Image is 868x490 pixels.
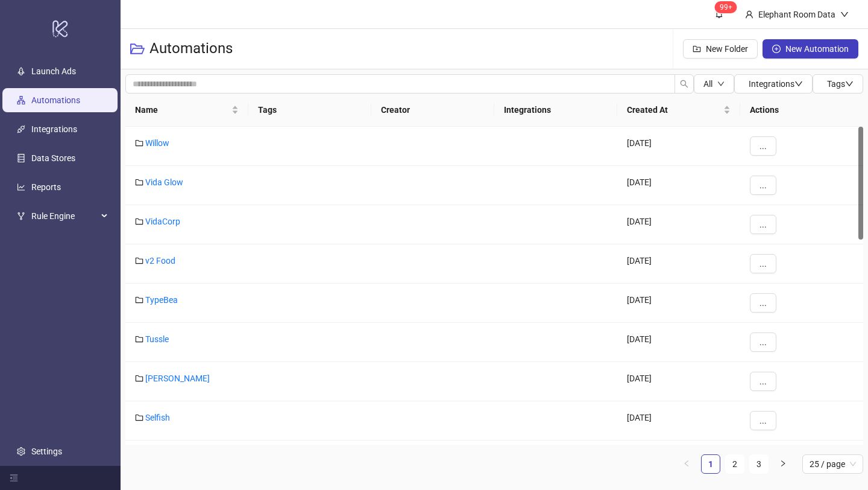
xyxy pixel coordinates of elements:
div: Page Size [802,454,863,474]
span: right [779,460,787,467]
span: menu-fold [10,474,18,482]
div: Elephant Room Data [753,8,840,21]
a: TypeBea [145,295,178,305]
button: ... [750,372,776,391]
span: Name [135,103,229,116]
div: [DATE] [617,401,740,441]
a: Selfish [145,413,170,422]
th: Name [125,94,248,127]
span: ... [759,337,767,347]
span: folder [135,374,143,383]
span: plus-circle [772,45,781,53]
span: down [717,80,725,87]
li: Next Page [773,454,793,474]
span: folder-open [130,42,145,56]
span: folder [135,296,143,304]
span: folder [135,217,143,226]
span: ... [759,416,767,425]
button: ... [750,136,776,156]
th: Integrations [494,94,617,127]
span: Rule Engine [31,204,98,228]
span: folder [135,413,143,422]
a: Tussle [145,334,169,344]
div: [DATE] [617,323,740,362]
li: Previous Page [677,454,696,474]
a: Reports [31,182,61,192]
span: Tags [827,79,854,89]
span: ... [759,141,767,151]
span: left [683,460,690,467]
button: left [677,454,696,474]
span: folder [135,178,143,186]
span: 25 / page [810,455,856,473]
a: VidaCorp [145,217,180,226]
li: 2 [725,454,744,474]
span: down [794,80,803,88]
span: folder [135,139,143,147]
th: Actions [740,94,863,127]
span: search [680,80,688,88]
th: Creator [371,94,494,127]
span: ... [759,298,767,308]
button: New Folder [683,39,758,59]
a: 3 [750,455,768,473]
button: Tagsdown [813,74,863,94]
a: [PERSON_NAME] [145,374,210,383]
button: Integrationsdown [734,74,813,94]
button: ... [750,254,776,273]
span: ... [759,220,767,229]
button: ... [750,411,776,430]
a: Data Stores [31,153,75,163]
a: Integrations [31,124,77,134]
sup: 1559 [715,1,737,13]
a: Vida Glow [145,177,183,187]
div: [DATE] [617,284,740,323]
button: ... [750,176,776,195]
button: ... [750,293,776,313]
span: New Automation [785,44,849,54]
span: folder [135,335,143,343]
a: 2 [726,455,744,473]
span: All [703,79,712,89]
span: down [840,10,849,19]
a: 1 [702,455,720,473]
div: [DATE] [617,205,740,244]
span: down [845,80,854,88]
th: Created At [617,94,740,127]
a: Automations [31,95,80,105]
div: [DATE] [617,362,740,401]
span: ... [759,259,767,269]
button: Alldown [694,74,734,94]
li: 3 [749,454,769,474]
a: Launch Ads [31,66,76,76]
span: fork [17,212,25,220]
li: 1 [701,454,720,474]
span: bell [715,10,723,18]
th: Tags [248,94,371,127]
button: ... [750,215,776,234]
a: Settings [31,447,62,456]
span: Created At [627,103,721,116]
h3: Automations [149,39,233,59]
span: Integrations [749,79,803,89]
div: [DATE] [617,244,740,284]
span: ... [759,180,767,190]
span: user [745,10,753,19]
span: ... [759,377,767,386]
div: [DATE] [617,441,740,480]
span: folder [135,256,143,265]
button: right [773,454,793,474]
a: v2 Food [145,256,175,266]
div: [DATE] [617,166,740,205]
a: Willow [145,138,169,148]
span: New Folder [706,44,748,54]
div: [DATE] [617,127,740,166]
button: New Automation [763,39,858,59]
button: ... [750,332,776,352]
span: folder-add [693,45,701,53]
